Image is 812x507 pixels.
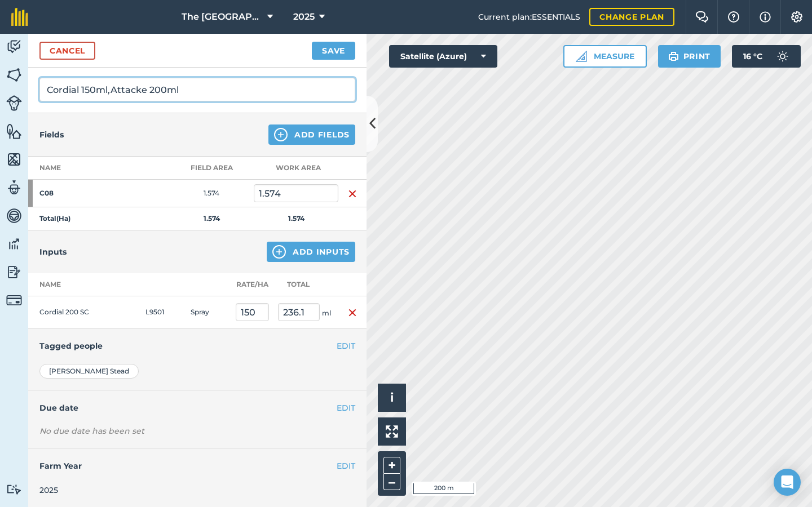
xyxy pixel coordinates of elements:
[39,214,70,223] strong: Total ( Ha )
[6,123,22,140] img: svg+xml;base64,PHN2ZyB4bWxucz0iaHR0cDovL3d3dy53My5vcmcvMjAwMC9zdmciIHdpZHRoPSI1NiIgaGVpZ2h0PSI2MC...
[6,151,22,168] img: svg+xml;base64,PHN2ZyB4bWxucz0iaHR0cDovL3d3dy53My5vcmcvMjAwMC9zdmciIHdpZHRoPSI1NiIgaGVpZ2h0PSI2MC...
[6,38,22,55] img: svg+xml;base64,PD94bWwgdmVyc2lvbj0iMS4wIiBlbmNvZGluZz0idXRmLTgiPz4KPCEtLSBHZW5lcmF0b3I6IEFkb2JlIE...
[267,242,355,262] button: Add Inputs
[6,207,22,224] img: svg+xml;base64,PD94bWwgdmVyc2lvbj0iMS4wIiBlbmNvZGluZz0idXRmLTgiPz4KPCEtLSBHZW5lcmF0b3I6IEFkb2JlIE...
[337,402,355,414] button: EDIT
[11,8,28,26] img: fieldmargin Logo
[389,45,497,68] button: Satellite (Azure)
[6,235,22,252] img: svg+xml;base64,PD94bWwgdmVyc2lvbj0iMS4wIiBlbmNvZGluZz0idXRmLTgiPz4KPCEtLSBHZW5lcmF0b3I6IEFkb2JlIE...
[6,264,22,281] img: svg+xml;base64,PD94bWwgdmVyc2lvbj0iMS4wIiBlbmNvZGluZz0idXRmLTgiPz4KPCEtLSBHZW5lcmF0b3I6IEFkb2JlIE...
[273,273,338,296] th: Total
[273,296,338,328] td: ml
[268,124,355,145] button: Add Fields
[39,246,67,258] h4: Inputs
[576,51,587,62] img: Ruler icon
[348,187,357,201] img: svg+xml;base64,PHN2ZyB4bWxucz0iaHR0cDovL3d3dy53My5vcmcvMjAwMC9zdmciIHdpZHRoPSIxNiIgaGVpZ2h0PSIyNC...
[272,245,286,259] img: svg+xml;base64,PHN2ZyB4bWxucz0iaHR0cDovL3d3dy53My5vcmcvMjAwMC9zdmciIHdpZHRoPSIxNCIgaGVpZ2h0PSIyNC...
[563,45,647,68] button: Measure
[28,273,141,296] th: Name
[390,390,394,404] span: i
[760,10,771,24] img: svg+xml;base64,PHN2ZyB4bWxucz0iaHR0cDovL3d3dy53My5vcmcvMjAwMC9zdmciIHdpZHRoPSIxNyIgaGVpZ2h0PSIxNy...
[658,45,721,68] button: Print
[790,11,804,23] img: A cog icon
[383,457,400,474] button: +
[6,179,22,196] img: svg+xml;base64,PD94bWwgdmVyc2lvbj0iMS4wIiBlbmNvZGluZz0idXRmLTgiPz4KPCEtLSBHZW5lcmF0b3I6IEFkb2JlIE...
[293,10,315,24] span: 2025
[39,484,355,496] div: 2025
[478,11,580,23] span: Current plan : ESSENTIALS
[274,128,288,141] img: svg+xml;base64,PHN2ZyB4bWxucz0iaHR0cDovL3d3dy53My5vcmcvMjAwMC9zdmciIHdpZHRoPSIxNCIgaGVpZ2h0PSIyNC...
[39,425,355,437] div: No due date has been set
[254,157,338,180] th: Work area
[204,214,220,223] strong: 1.574
[39,364,139,379] div: [PERSON_NAME] Stead
[39,340,355,352] h4: Tagged people
[771,45,794,68] img: svg+xml;base64,PD94bWwgdmVyc2lvbj0iMS4wIiBlbmNvZGluZz0idXRmLTgiPz4KPCEtLSBHZW5lcmF0b3I6IEFkb2JlIE...
[169,180,254,207] td: 1.574
[182,10,263,24] span: The [GEOGRAPHIC_DATA]
[743,45,762,68] span: 16 ° C
[774,469,801,496] div: Open Intercom Messenger
[6,292,22,308] img: svg+xml;base64,PD94bWwgdmVyc2lvbj0iMS4wIiBlbmNvZGluZz0idXRmLTgiPz4KPCEtLSBHZW5lcmF0b3I6IEFkb2JlIE...
[39,189,127,198] strong: C08
[386,425,398,438] img: Four arrows, one pointing top left, one top right, one bottom right and the last bottom left
[6,66,22,83] img: svg+xml;base64,PHN2ZyB4bWxucz0iaHR0cDovL3d3dy53My5vcmcvMjAwMC9zdmciIHdpZHRoPSI1NiIgaGVpZ2h0PSI2MC...
[39,460,355,472] h4: Farm Year
[312,42,355,60] button: Save
[337,340,355,352] button: EDIT
[337,460,355,472] button: EDIT
[39,402,355,414] h4: Due date
[668,50,679,63] img: svg+xml;base64,PHN2ZyB4bWxucz0iaHR0cDovL3d3dy53My5vcmcvMjAwMC9zdmciIHdpZHRoPSIxOSIgaGVpZ2h0PSIyNC...
[288,214,304,223] strong: 1.574
[231,273,273,296] th: Rate/ Ha
[186,296,231,328] td: Spray
[727,11,740,23] img: A question mark icon
[732,45,801,68] button: 16 °C
[378,384,406,412] button: i
[169,157,254,180] th: Field Area
[695,11,709,23] img: Two speech bubbles overlapping with the left bubble in the forefront
[39,128,64,141] h4: Fields
[28,296,141,328] td: Cordial 200 SC
[348,306,357,319] img: svg+xml;base64,PHN2ZyB4bWxucz0iaHR0cDovL3d3dy53My5vcmcvMjAwMC9zdmciIHdpZHRoPSIxNiIgaGVpZ2h0PSIyNC...
[6,95,22,111] img: svg+xml;base64,PD94bWwgdmVyc2lvbj0iMS4wIiBlbmNvZGluZz0idXRmLTgiPz4KPCEtLSBHZW5lcmF0b3I6IEFkb2JlIE...
[39,42,95,60] a: Cancel
[383,474,400,490] button: –
[141,296,186,328] td: L9501
[6,484,22,495] img: svg+xml;base64,PD94bWwgdmVyc2lvbj0iMS4wIiBlbmNvZGluZz0idXRmLTgiPz4KPCEtLSBHZW5lcmF0b3I6IEFkb2JlIE...
[39,78,355,101] input: What needs doing?
[589,8,674,26] a: Change plan
[28,157,169,180] th: Name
